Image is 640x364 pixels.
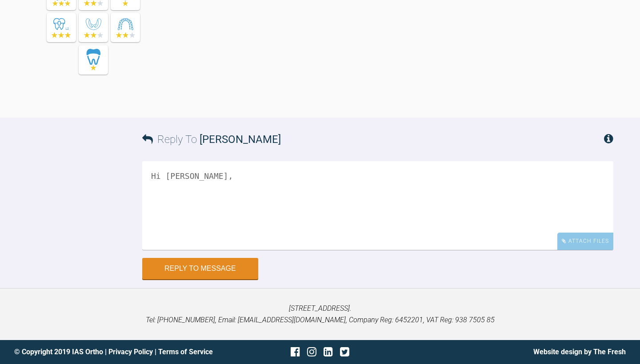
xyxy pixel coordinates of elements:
a: Privacy Policy [108,348,153,356]
div: © Copyright 2019 IAS Ortho | | [14,346,218,358]
div: Attach Files [557,233,613,250]
textarea: Hi [PERSON_NAME], [142,161,613,250]
p: [STREET_ADDRESS]. Tel: [PHONE_NUMBER], Email: [EMAIL_ADDRESS][DOMAIN_NAME], Company Reg: 6452201,... [14,303,626,325]
a: Website design by The Fresh [533,348,626,356]
button: Reply to Message [142,258,258,279]
a: Terms of Service [158,348,213,356]
span: [PERSON_NAME] [200,133,281,146]
h3: Reply To [142,131,281,148]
